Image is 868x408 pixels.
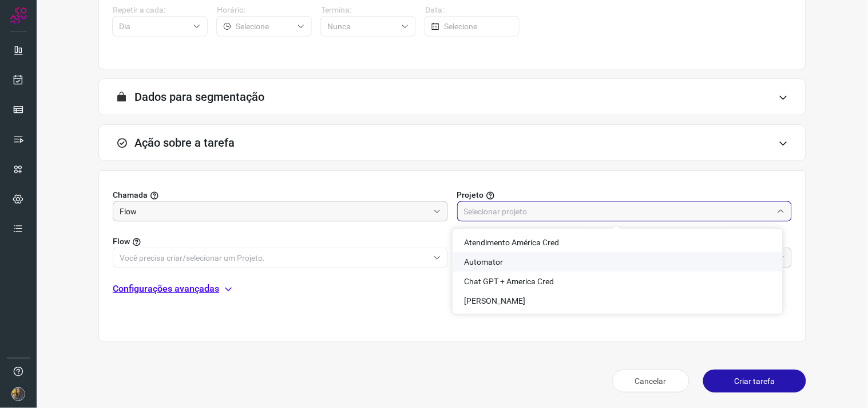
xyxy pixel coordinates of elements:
[464,257,503,266] span: Automator
[217,4,312,16] label: Horário:
[464,277,554,286] span: Chat GPT + America Cred
[134,136,235,150] h3: Ação sobre a tarefa
[119,17,188,36] input: Selecione
[612,370,689,393] button: Cancelar
[457,189,484,201] span: Projeto
[120,248,429,268] input: Você precisa criar/selecionar um Projeto.
[113,282,219,296] p: Configurações avançadas
[236,17,292,36] input: Selecione
[113,189,148,201] span: Chamada
[11,387,25,401] img: 7a73bbd33957484e769acd1c40d0590e.JPG
[425,4,520,16] label: Data:
[327,17,397,36] input: Selecione
[464,202,773,221] input: Selecionar projeto
[464,296,525,305] span: [PERSON_NAME]
[113,4,208,16] label: Repetir a cada:
[444,17,513,36] input: Selecione
[321,4,416,16] label: Termina:
[134,90,264,104] h3: Dados para segmentação
[120,202,429,221] input: Selecionar projeto
[10,7,27,24] img: Logo
[464,238,559,247] span: Atendimento América Cred
[113,236,130,248] span: Flow
[703,370,806,393] button: Criar tarefa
